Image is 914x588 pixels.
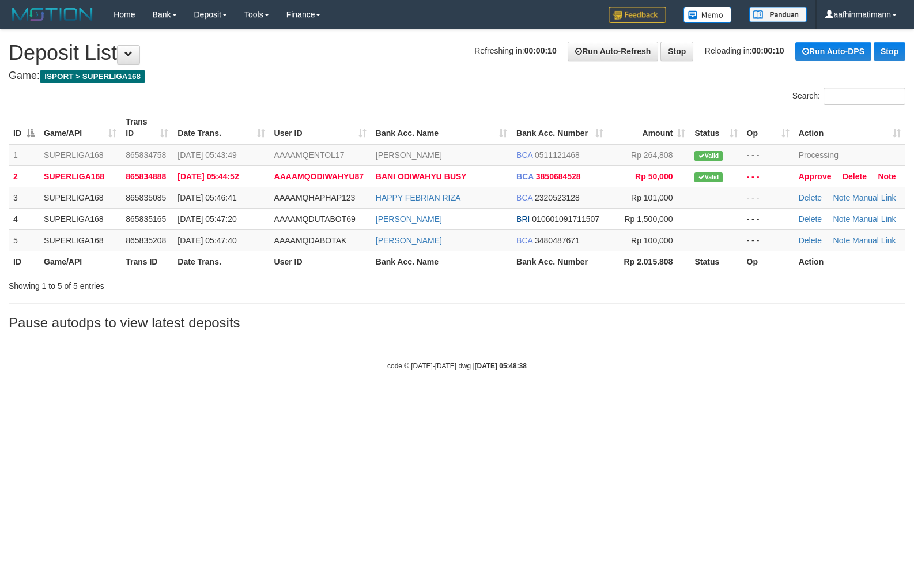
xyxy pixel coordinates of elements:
td: SUPERLIGA168 [39,187,121,208]
a: Run Auto-DPS [795,42,871,61]
a: Manual Link [852,214,896,224]
span: BCA [516,150,532,160]
strong: [DATE] 05:48:38 [475,362,527,370]
td: - - - [742,144,794,166]
span: Rp 101,000 [631,193,673,202]
a: Manual Link [852,193,896,202]
span: Copy 010601091711507 to clipboard [532,214,599,224]
th: Action [794,251,905,272]
th: ID: activate to sort column descending [9,111,39,144]
a: HAPPY FEBRIAN RIZA [376,193,461,202]
td: - - - [742,208,794,229]
span: [DATE] 05:47:20 [177,214,236,224]
span: Rp 100,000 [631,236,673,245]
span: Copy 0511121468 to clipboard [535,150,580,160]
span: BCA [516,193,532,202]
a: [PERSON_NAME] [376,236,442,245]
th: Date Trans. [173,251,269,272]
label: Search: [792,88,905,105]
th: Date Trans.: activate to sort column ascending [173,111,269,144]
img: MOTION_logo.png [9,6,96,23]
th: Status [690,251,742,272]
span: Copy 2320523128 to clipboard [535,193,580,202]
a: Delete [799,193,822,202]
span: [DATE] 05:44:52 [177,172,239,181]
span: [DATE] 05:46:41 [177,193,236,202]
a: Stop [660,42,693,61]
td: SUPERLIGA168 [39,229,121,251]
th: Bank Acc. Number [512,251,608,272]
td: 4 [9,208,39,229]
img: panduan.png [749,7,807,22]
th: Status: activate to sort column ascending [690,111,742,144]
td: - - - [742,187,794,208]
th: Op [742,251,794,272]
span: 865834888 [126,172,166,181]
small: code © [DATE]-[DATE] dwg | [387,362,527,370]
th: User ID: activate to sort column ascending [270,111,371,144]
span: Valid transaction [694,151,722,161]
td: 5 [9,229,39,251]
span: 865835085 [126,193,166,202]
th: Op: activate to sort column ascending [742,111,794,144]
span: Refreshing in: [474,46,556,55]
span: AAAAMQODIWAHYU87 [274,172,364,181]
span: Rp 264,808 [631,150,673,160]
a: Delete [799,214,822,224]
span: Reloading in: [705,46,784,55]
th: ID [9,251,39,272]
a: Delete [799,236,822,245]
strong: 00:00:10 [752,46,784,55]
th: Trans ID [121,251,173,272]
span: 865835165 [126,214,166,224]
td: 3 [9,187,39,208]
a: Note [833,214,851,224]
h1: Deposit List [9,42,905,65]
img: Button%20Memo.svg [683,7,732,23]
span: Valid transaction [694,172,722,182]
span: Rp 50,000 [635,172,673,181]
span: BCA [516,236,532,245]
a: Stop [874,42,905,61]
td: SUPERLIGA168 [39,208,121,229]
h3: Pause autodps to view latest deposits [9,315,905,330]
span: Copy 3480487671 to clipboard [535,236,580,245]
input: Search: [824,88,905,105]
th: Bank Acc. Name: activate to sort column ascending [371,111,512,144]
td: - - - [742,229,794,251]
span: ISPORT > SUPERLIGA168 [40,70,145,83]
span: BRI [516,214,530,224]
span: AAAAMQDABOTAK [274,236,347,245]
td: SUPERLIGA168 [39,144,121,166]
span: 865835208 [126,236,166,245]
th: Game/API [39,251,121,272]
a: Note [878,172,896,181]
a: [PERSON_NAME] [376,150,442,160]
span: AAAAMQHAPHAP123 [274,193,356,202]
th: User ID [270,251,371,272]
a: Note [833,193,851,202]
span: [DATE] 05:47:40 [177,236,236,245]
th: Action: activate to sort column ascending [794,111,905,144]
td: Processing [794,144,905,166]
span: 865834758 [126,150,166,160]
th: Bank Acc. Number: activate to sort column ascending [512,111,608,144]
span: AAAAMQDUTABOT69 [274,214,356,224]
span: AAAAMQENTOL17 [274,150,345,160]
th: Rp 2.015.808 [608,251,690,272]
h4: Game: [9,70,905,82]
img: Feedback.jpg [609,7,666,23]
td: 2 [9,165,39,187]
a: Run Auto-Refresh [568,42,658,61]
a: [PERSON_NAME] [376,214,442,224]
strong: 00:00:10 [524,46,557,55]
th: Trans ID: activate to sort column ascending [121,111,173,144]
td: - - - [742,165,794,187]
span: BCA [516,172,534,181]
a: BANI ODIWAHYU BUSY [376,172,467,181]
span: Copy 3850684528 to clipboard [536,172,581,181]
div: Showing 1 to 5 of 5 entries [9,276,372,292]
span: Rp 1,500,000 [624,214,673,224]
a: Manual Link [852,236,896,245]
a: Approve [799,172,832,181]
